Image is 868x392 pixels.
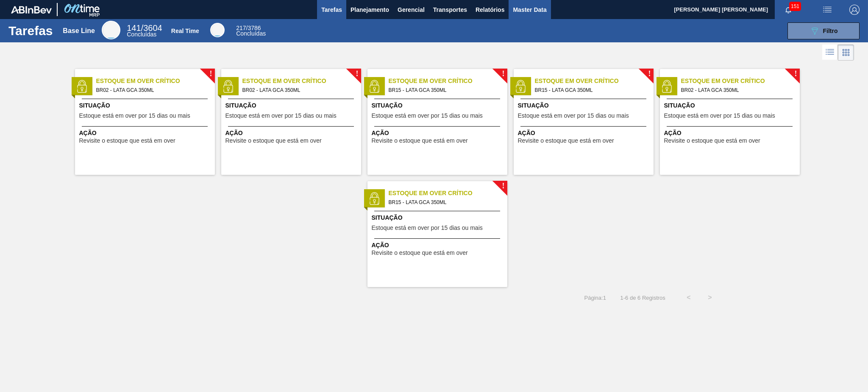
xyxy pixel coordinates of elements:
span: Estoque está em over por 15 dias ou mais [664,113,775,119]
span: Ação [225,129,359,138]
span: Ação [518,129,651,138]
span: Ação [372,241,505,250]
img: status [222,80,234,93]
span: Relatórios [476,5,504,15]
span: / 3604 [127,23,162,33]
span: Situação [372,213,505,222]
span: BR15 - LATA GCA 350ML [389,86,501,95]
span: Tarefas [321,5,342,15]
span: Situação [664,101,798,110]
img: status [368,80,381,93]
span: Concluídas [236,30,266,37]
span: ! [648,71,651,77]
span: Página : 1 [584,295,606,301]
span: Revisite o estoque que está em over [372,138,468,144]
span: Estoque em Over Crítico [535,77,654,86]
div: Visão em Cards [838,44,854,61]
span: Estoque em Over Crítico [681,77,800,86]
div: Base Line [102,21,120,39]
img: TNhmsLtSVTkK8tSr43FrP2fwEKptu5GPRR3wAAAABJRU5ErkJggg== [11,6,52,14]
span: Revisite o estoque que está em over [79,138,175,144]
span: ! [794,71,797,77]
span: Estoque em Over Crítico [96,77,215,86]
span: ! [209,71,212,77]
h1: Tarefas [8,26,53,36]
span: Transportes [433,5,467,15]
span: Estoque está em over por 15 dias ou mais [518,113,629,119]
span: BR02 - LATA GCA 350ML [242,86,354,95]
span: Master Data [513,5,546,15]
span: Estoque está em over por 15 dias ou mais [79,113,190,119]
span: Situação [518,101,651,110]
img: status [660,80,673,93]
span: Estoque está em over por 15 dias ou mais [372,113,483,119]
button: Notificações [775,4,802,16]
div: Real Time [210,23,225,37]
span: Situação [79,101,213,110]
span: Filtro [823,28,838,34]
span: Revisite o estoque que está em over [225,138,322,144]
span: Estoque em Over Crítico [242,77,361,86]
span: Estoque está em over por 15 dias ou mais [372,225,483,231]
img: Logout [849,5,860,15]
img: status [368,192,381,205]
span: Revisite o estoque que está em over [372,250,468,256]
span: Estoque está em over por 15 dias ou mais [225,113,337,119]
span: Ação [372,129,505,138]
span: Gerencial [398,5,425,15]
div: Base Line [63,27,95,35]
img: status [75,80,88,93]
button: > [699,287,721,308]
span: Ação [79,129,213,138]
button: Filtro [787,22,860,39]
span: Estoque em Over Crítico [389,189,507,198]
span: Revisite o estoque que está em over [664,138,760,144]
span: Revisite o estoque que está em over [518,138,614,144]
span: BR15 - LATA GCA 350ML [535,86,647,95]
button: < [678,287,699,308]
span: BR02 - LATA GCA 350ML [96,86,208,95]
div: Base Line [127,25,162,37]
span: 141 [127,23,141,33]
span: 151 [789,2,801,11]
div: Real Time [236,25,266,36]
img: userActions [822,5,832,15]
span: Situação [372,101,505,110]
span: Estoque em Over Crítico [389,77,507,86]
span: / 3786 [236,25,261,31]
div: Visão em Lista [822,44,838,61]
span: BR02 - LATA GCA 350ML [681,86,793,95]
span: 217 [236,25,246,31]
span: Planejamento [351,5,389,15]
div: Real Time [171,28,199,34]
span: ! [356,71,358,77]
span: Situação [225,101,359,110]
span: ! [502,183,504,189]
span: 1 - 6 de 6 Registros [619,295,665,301]
span: Ação [664,129,798,138]
img: status [514,80,527,93]
span: BR15 - LATA GCA 350ML [389,198,501,207]
span: ! [502,71,504,77]
span: Concluídas [127,31,156,38]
